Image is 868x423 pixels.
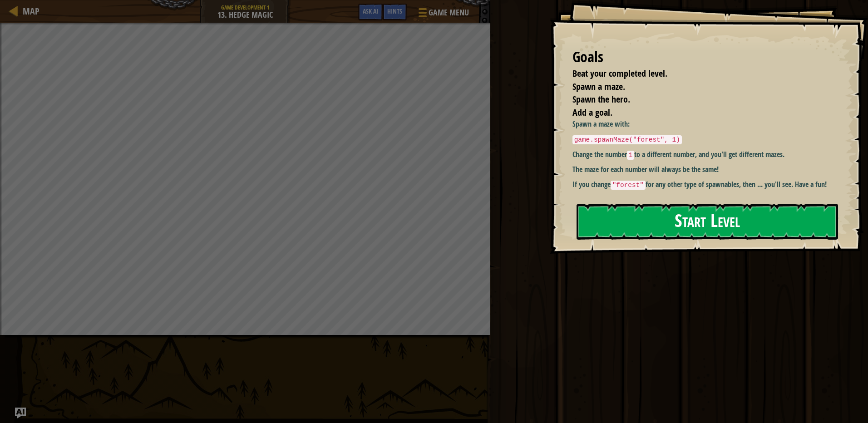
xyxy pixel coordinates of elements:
[572,106,612,118] span: Add a goal.
[387,7,402,15] span: Hints
[611,181,646,190] code: "forest"
[572,93,630,105] span: Spawn the hero.
[15,408,26,418] button: Ask AI
[572,119,843,129] p: Spawn a maze with:
[572,47,836,68] div: Goals
[627,151,635,160] code: 1
[561,106,834,119] li: Add a goal.
[18,5,39,17] a: Map
[561,80,834,93] li: Spawn a maze.
[572,80,625,93] span: Spawn a maze.
[411,4,474,25] button: Game Menu
[572,179,843,190] p: If you change for any other type of spawnables, then ... you'll see. Have a fun!
[363,7,378,15] span: Ask AI
[429,7,469,19] span: Game Menu
[23,5,39,17] span: Map
[561,93,834,106] li: Spawn the hero.
[358,4,383,20] button: Ask AI
[572,164,843,175] p: The maze for each number will always be the same!
[577,204,838,240] button: Start Level
[572,67,667,79] span: Beat your completed level.
[572,135,682,144] code: game.spawnMaze("forest", 1)
[572,149,843,160] p: Change the number to a different number, and you'll get different mazes.
[561,67,834,80] li: Beat your completed level.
